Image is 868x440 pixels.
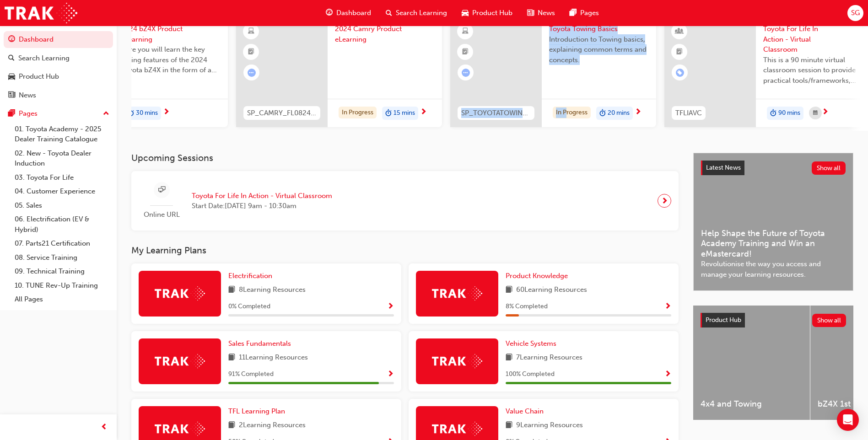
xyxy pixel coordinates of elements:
[8,36,15,44] span: guage-icon
[8,110,15,118] span: pages-icon
[19,108,38,119] div: Pages
[11,264,113,279] a: 09. Technical Training
[131,153,679,163] h3: Upcoming Sessions
[506,301,548,312] span: 8 % Completed
[121,24,221,44] span: 2024 bZ4X Product eLearning
[506,272,568,280] span: Product Knowledge
[664,370,671,379] span: Show Progress
[11,199,113,213] a: 05. Sales
[432,286,482,300] img: Trak
[228,272,272,280] span: Electrification
[701,228,846,259] span: Help Shape the Future of Toyota Academy Training and Win an eMastercard!
[5,3,77,23] img: Trak
[763,55,863,86] span: This is a 90 minute virtual classroom session to provide practical tools/frameworks, behaviours a...
[701,313,846,327] a: Product HubShow all
[432,422,482,436] img: Trak
[635,108,642,117] span: next-icon
[11,171,113,185] a: 03. Toyota For Life
[239,284,306,296] span: 8 Learning Resources
[11,122,113,146] a: 01. Toyota Academy - 2025 Dealer Training Catalogue
[701,399,803,409] span: 4x4 and Towing
[4,87,113,104] a: News
[527,7,534,19] span: news-icon
[158,184,165,196] span: sessionType_ONLINE_URL-icon
[676,46,683,58] span: booktick-icon
[228,338,295,349] a: Sales Fundamentals
[387,303,394,311] span: Show Progress
[701,161,846,175] a: Latest NewsShow all
[549,34,649,65] span: Introduction to Towing basics, explaining common terms and concepts.
[248,69,256,77] span: learningRecordVerb_ATTEMPT-icon
[318,4,378,22] a: guage-iconDashboard
[11,251,113,265] a: 08. Service Training
[228,339,291,348] span: Sales Fundamentals
[506,420,512,431] span: book-icon
[812,314,846,327] button: Show all
[19,71,59,82] div: Product Hub
[248,26,254,38] span: learningResourceType_ELEARNING-icon
[506,271,571,281] a: Product Knowledge
[239,420,306,431] span: 2 Learning Resources
[506,352,512,364] span: book-icon
[228,284,235,296] span: book-icon
[862,22,866,30] span: 0
[387,301,394,312] button: Show Progress
[139,178,671,224] a: Online URLToyota For Life In Action - Virtual ClassroomStart Date:[DATE] 9am - 10:30am
[693,153,853,291] a: Latest NewsShow allHelp Shape the Future of Toyota Academy Training and Win an eMastercard!Revolu...
[580,8,599,18] span: Pages
[520,4,562,22] a: news-iconNews
[386,7,392,19] span: search-icon
[538,8,555,18] span: News
[378,4,454,22] a: search-iconSearch Learning
[228,301,270,312] span: 0 % Completed
[4,105,113,122] button: Pages
[462,26,469,38] span: learningResourceType_ELEARNING-icon
[155,422,205,436] img: Trak
[706,164,741,172] span: Latest News
[701,259,846,279] span: Revolutionise the way you access and manage your learning resources.
[506,406,547,417] a: Value Chain
[847,5,863,21] button: SG
[562,4,606,22] a: pages-iconPages
[450,16,656,127] a: SP_TOYOTATOWING_0424Toyota Towing BasicsIntroduction to Towing basics, explaining common terms an...
[516,420,583,431] span: 9 Learning Resources
[248,46,254,58] span: booktick-icon
[570,7,577,19] span: pages-icon
[387,369,394,380] button: Show Progress
[385,107,392,119] span: duration-icon
[778,108,800,118] span: 90 mins
[549,24,649,34] span: Toyota Towing Basics
[813,107,818,119] span: calendar-icon
[192,201,332,211] span: Start Date: [DATE] 9am - 10:30am
[506,407,544,415] span: Value Chain
[335,24,435,44] span: 2024 Camry Product eLearning
[11,292,113,306] a: All Pages
[770,107,776,119] span: duration-icon
[394,108,415,118] span: 15 mins
[11,212,113,236] a: 06. Electrification (EV & Hybrid)
[19,90,36,101] div: News
[851,8,860,18] span: SG
[462,69,470,77] span: learningRecordVerb_ATTEMPT-icon
[420,108,427,117] span: next-icon
[664,303,671,311] span: Show Progress
[121,44,221,75] span: Here you will learn the key selling features of the 2024 Toyota bZ4X in the form of a virtual 6-p...
[553,107,591,119] div: In Progress
[4,29,113,105] button: DashboardSearch LearningProduct HubNews
[432,354,482,368] img: Trak
[506,339,556,348] span: Vehicle Systems
[599,107,606,119] span: duration-icon
[228,407,285,415] span: TFL Learning Plan
[387,370,394,379] span: Show Progress
[247,108,317,118] span: SP_CAMRY_FL0824_EL
[228,406,289,417] a: TFL Learning Plan
[11,236,113,251] a: 07. Parts21 Certification
[339,107,377,119] div: In Progress
[228,369,274,380] span: 91 % Completed
[4,31,113,48] a: Dashboard
[506,369,555,380] span: 100 % Completed
[228,420,235,431] span: book-icon
[101,422,108,433] span: prev-icon
[8,54,15,63] span: search-icon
